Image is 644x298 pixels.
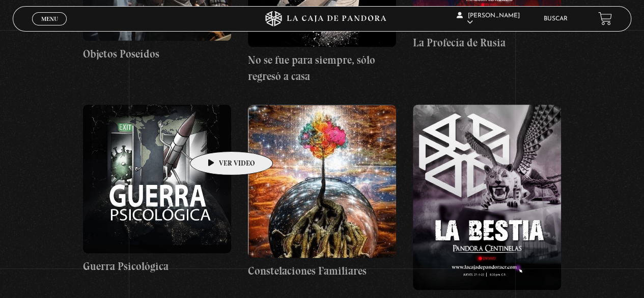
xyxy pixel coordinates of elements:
h4: Objetos Poseídos [83,46,231,62]
a: Buscar [544,16,568,22]
a: Constelaciones Familiares [248,104,396,279]
h4: Constelaciones Familiares [248,263,396,279]
h4: La Profecía de Rusia [413,35,561,51]
h4: No se fue para siempre, sólo regresó a casa [248,52,396,84]
span: Cerrar [38,24,62,31]
a: View your shopping cart [598,12,612,25]
span: Menu [41,16,58,22]
a: Guerra Psicológica [83,104,231,274]
h4: Guerra Psicológica [83,258,231,275]
span: [PERSON_NAME] [457,13,520,25]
